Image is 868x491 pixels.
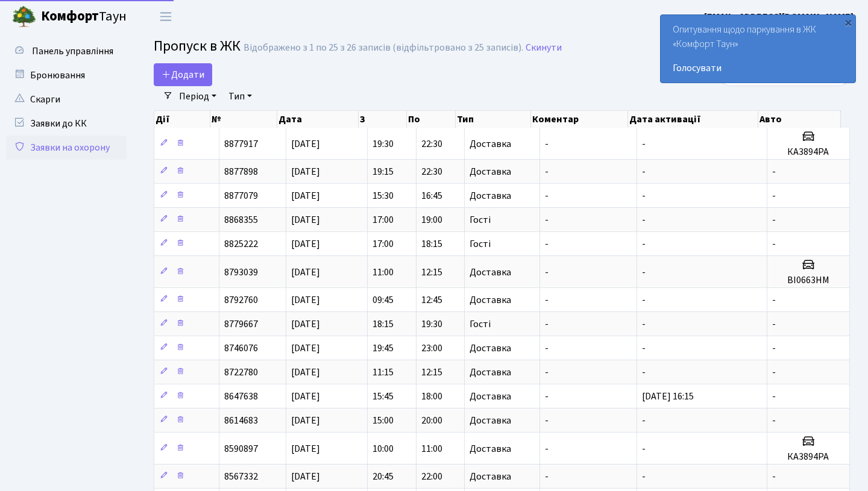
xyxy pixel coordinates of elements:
a: Скарги [6,87,127,111]
span: 22:00 [421,470,442,483]
span: - [772,317,776,331]
div: Опитування щодо паркування в ЖК «Комфорт Таун» [661,15,855,83]
a: Бронювання [6,63,127,87]
span: 19:15 [373,165,394,178]
th: По [407,111,456,128]
h5: ВІ0663НМ [772,275,844,286]
span: 8746076 [224,342,258,355]
span: - [642,189,646,202]
span: 17:00 [373,213,394,227]
span: - [772,470,776,483]
div: Відображено з 1 по 25 з 26 записів (відфільтровано з 25 записів). [244,42,523,54]
b: [EMAIL_ADDRESS][DOMAIN_NAME] [704,10,854,23]
span: 19:30 [421,317,442,331]
span: 8877079 [224,189,258,202]
a: Період [174,86,221,107]
span: [DATE] [291,414,320,427]
span: - [545,366,549,379]
span: 18:15 [373,317,394,331]
span: [DATE] [291,293,320,307]
span: 11:15 [373,366,394,379]
span: 20:45 [373,470,394,483]
span: - [545,137,549,151]
span: [DATE] [291,442,320,455]
th: Дата [277,111,359,128]
span: Таун [41,7,127,27]
span: [DATE] [291,266,320,279]
span: 15:30 [373,189,394,202]
th: З [359,111,407,128]
span: 11:00 [421,442,442,455]
span: 23:00 [421,342,442,355]
span: 20:00 [421,414,442,427]
a: Додати [154,63,212,86]
span: - [545,317,549,331]
span: 12:15 [421,366,442,379]
span: Доставка [470,472,511,481]
span: [DATE] [291,165,320,178]
span: Доставка [470,416,511,425]
h5: КА3894РА [772,451,844,463]
span: 11:00 [373,266,394,279]
span: Доставка [470,295,511,305]
span: 8877898 [224,165,258,178]
span: - [772,342,776,355]
span: 15:45 [373,390,394,403]
span: - [772,366,776,379]
span: - [772,293,776,307]
b: Комфорт [41,7,99,26]
img: logo.png [12,5,36,29]
span: [DATE] [291,366,320,379]
span: - [642,366,646,379]
span: 15:00 [373,414,394,427]
span: 8825222 [224,237,258,251]
span: 8722780 [224,366,258,379]
span: 10:00 [373,442,394,455]
span: - [545,237,549,251]
a: Панель управління [6,39,127,63]
a: Заявки на охорону [6,136,127,160]
span: [DATE] [291,317,320,331]
span: Доставка [470,267,511,277]
span: 19:30 [373,137,394,151]
span: - [545,442,549,455]
h5: КА3894РА [772,146,844,158]
span: - [642,317,646,331]
span: - [545,414,549,427]
a: Голосувати [673,61,843,75]
span: - [545,390,549,403]
span: Гості [470,239,491,249]
span: - [642,213,646,227]
span: - [642,266,646,279]
span: [DATE] [291,470,320,483]
span: 18:00 [421,390,442,403]
span: 8567332 [224,470,258,483]
span: - [545,293,549,307]
span: [DATE] 16:15 [642,390,694,403]
th: Авто [758,111,841,128]
span: - [642,414,646,427]
span: Доставка [470,139,511,149]
span: 22:30 [421,165,442,178]
span: - [772,414,776,427]
th: № [210,111,277,128]
span: 17:00 [373,237,394,251]
span: - [772,390,776,403]
span: 19:45 [373,342,394,355]
span: - [772,165,776,178]
span: 12:45 [421,293,442,307]
span: - [642,137,646,151]
span: 8590897 [224,442,258,455]
span: 8877917 [224,137,258,151]
span: - [642,470,646,483]
span: Доставка [470,392,511,401]
span: Панель управління [32,45,113,58]
span: Додати [162,68,204,81]
th: Тип [456,111,531,128]
a: [EMAIL_ADDRESS][DOMAIN_NAME] [704,10,854,24]
th: Дата активації [628,111,758,128]
span: 19:00 [421,213,442,227]
span: [DATE] [291,237,320,251]
span: Доставка [470,367,511,377]
span: - [545,213,549,227]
